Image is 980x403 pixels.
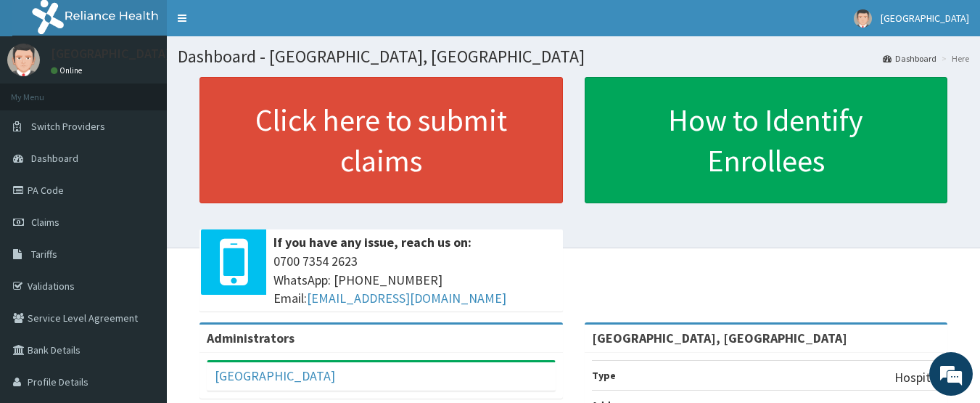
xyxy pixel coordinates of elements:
a: [GEOGRAPHIC_DATA] [215,367,335,384]
li: Here [938,52,969,65]
p: [GEOGRAPHIC_DATA] [51,47,170,60]
b: Type [592,369,616,382]
h1: Dashboard - [GEOGRAPHIC_DATA], [GEOGRAPHIC_DATA] [178,47,969,66]
span: Tariffs [31,248,57,261]
a: Click here to submit claims [199,77,563,203]
strong: [GEOGRAPHIC_DATA], [GEOGRAPHIC_DATA] [592,330,847,346]
span: 0700 7354 2623 WhatsApp: [PHONE_NUMBER] Email: [273,252,556,308]
span: Switch Providers [31,120,105,133]
b: Administrators [207,330,295,346]
a: Dashboard [883,52,936,65]
a: Online [51,65,86,76]
span: [GEOGRAPHIC_DATA] [881,12,969,25]
p: Hospital [894,368,940,387]
img: User Image [7,44,40,76]
b: If you have any issue, reach us on: [273,234,472,251]
span: Claims [31,216,59,229]
a: How to Identify Enrollees [585,77,948,203]
a: [EMAIL_ADDRESS][DOMAIN_NAME] [307,290,506,306]
img: User Image [854,9,872,28]
span: Dashboard [31,152,78,165]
